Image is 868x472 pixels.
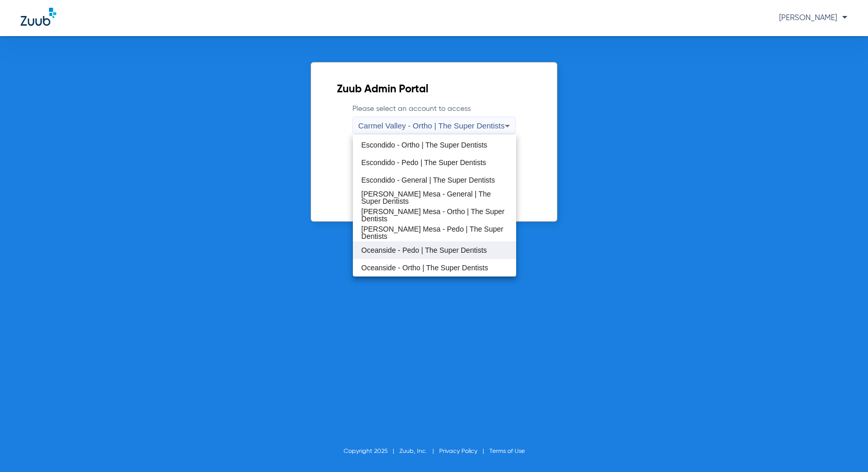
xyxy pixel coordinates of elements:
[361,264,488,271] span: Oceanside - Ortho | The Super Dentists
[361,190,507,205] span: [PERSON_NAME] Mesa - General | The Super Dentists
[361,225,507,240] span: [PERSON_NAME] Mesa - Pedo | The Super Dentists
[361,159,486,166] span: Escondido - Pedo | The Super Dentists
[361,141,487,149] span: Escondido - Ortho | The Super Dentists
[361,208,507,222] span: [PERSON_NAME] Mesa - Ortho | The Super Dentists
[361,247,487,254] span: Oceanside - Pedo | The Super Dentists
[361,176,495,184] span: Escondido - General | The Super Dentists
